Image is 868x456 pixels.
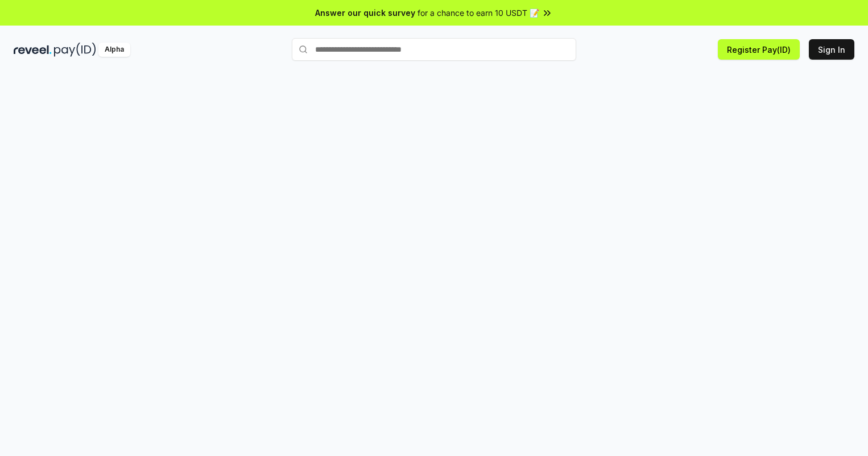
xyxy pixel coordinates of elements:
[315,7,415,19] span: Answer our quick survey
[809,39,854,60] button: Sign In
[418,7,539,19] span: for a chance to earn 10 USDT 📝
[718,39,800,60] button: Register Pay(ID)
[54,43,96,57] img: pay_id
[14,43,52,57] img: reveel_dark
[98,43,130,57] div: Alpha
